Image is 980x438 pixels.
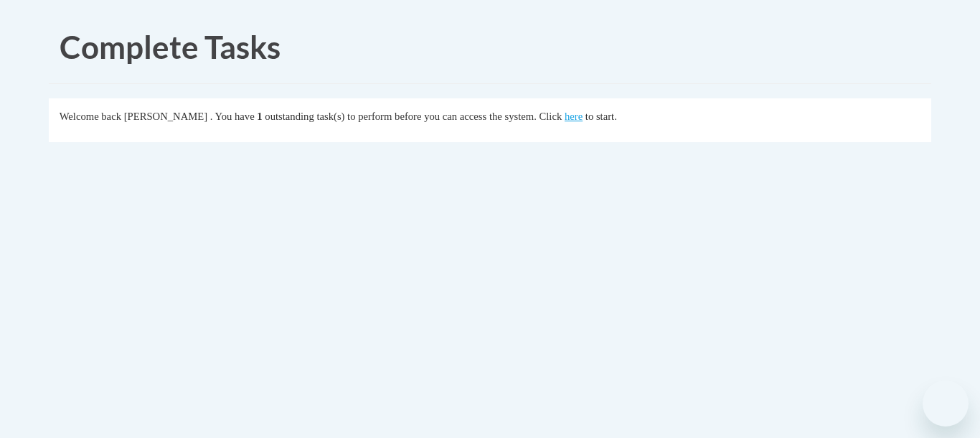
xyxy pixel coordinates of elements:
[124,111,207,122] span: [PERSON_NAME]
[565,111,583,122] a: here
[257,111,262,122] span: 1
[265,111,562,122] span: outstanding task(s) to perform before you can access the system. Click
[585,111,617,122] span: to start.
[210,111,255,122] span: . You have
[60,111,121,122] span: Welcome back
[60,28,281,65] span: Complete Tasks
[923,381,969,427] iframe: Button to launch messaging window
